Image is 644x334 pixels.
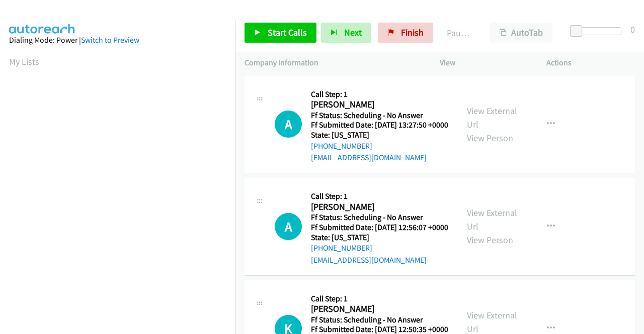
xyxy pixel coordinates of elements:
[467,234,513,246] a: View Person
[311,303,445,315] h2: [PERSON_NAME]
[268,27,307,38] span: Start Calls
[311,233,448,243] h5: State: [US_STATE]
[275,213,302,240] h1: A
[311,255,427,265] a: [EMAIL_ADDRESS][DOMAIN_NAME]
[245,57,422,69] p: Company Information
[275,110,302,138] div: The call is yet to be attempted
[275,213,302,240] div: The call is yet to be attempted
[81,35,139,45] a: Switch to Preview
[401,27,424,38] span: Finish
[378,23,433,43] a: Finish
[311,153,427,162] a: [EMAIL_ADDRESS][DOMAIN_NAME]
[311,141,372,151] a: [PHONE_NUMBER]
[467,105,517,130] a: View External Url
[9,34,226,46] div: Dialing Mode: Power |
[321,23,371,43] button: Next
[467,207,517,232] a: View External Url
[311,110,448,121] h5: Ff Status: Scheduling - No Answer
[440,57,528,69] p: View
[546,57,635,69] p: Actions
[311,191,448,201] h5: Call Step: 1
[245,23,316,43] a: Start Calls
[275,110,302,138] h1: A
[447,26,472,40] p: Paused
[311,315,448,325] h5: Ff Status: Scheduling - No Answer
[311,222,448,233] h5: Ff Submitted Date: [DATE] 12:56:07 +0000
[311,89,448,99] h5: Call Step: 1
[9,56,39,67] a: My Lists
[311,130,448,140] h5: State: [US_STATE]
[311,201,445,213] h2: [PERSON_NAME]
[311,243,372,253] a: [PHONE_NUMBER]
[344,27,362,38] span: Next
[467,132,513,144] a: View Person
[490,23,552,43] button: AutoTab
[311,99,445,110] h2: [PERSON_NAME]
[311,294,448,304] h5: Call Step: 1
[311,120,448,130] h5: Ff Submitted Date: [DATE] 13:27:50 +0000
[575,27,621,35] div: Delay between calls (in seconds)
[311,212,448,222] h5: Ff Status: Scheduling - No Answer
[630,23,635,36] div: 0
